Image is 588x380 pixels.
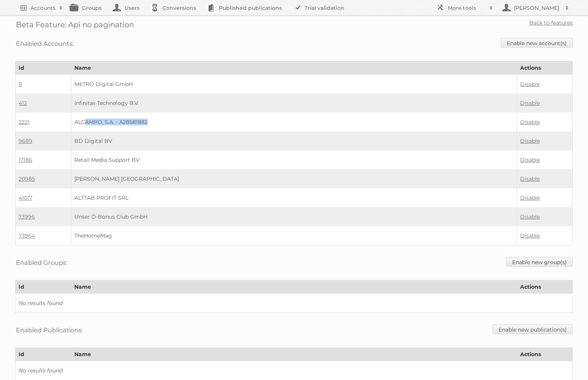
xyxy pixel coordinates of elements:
h2: Beta Feature: Api no pagination [16,19,134,30]
td: ALCAMPO, S.A. - A28581882 [71,113,517,131]
a: Enable new group(s) [506,257,573,267]
a: 9689 [19,138,32,144]
td: BD Digital BV [71,131,517,150]
td: [PERSON_NAME] [GEOGRAPHIC_DATA] [71,169,517,188]
a: 20985 [19,175,35,182]
i: No results found [19,300,63,307]
th: Actions [517,280,573,294]
a: Disable [520,156,540,163]
a: Disable [520,81,540,88]
a: Disable [520,213,540,220]
h2: [PERSON_NAME] [512,4,561,12]
th: Id [16,280,71,294]
td: TheHomeMag [71,226,517,246]
a: 41017 [19,194,32,201]
i: No results found [19,367,63,374]
td: Retail Media Support BV [71,150,517,169]
td: METRO Digital GmbH [71,75,517,94]
a: Enable new account(s) [501,38,573,48]
a: 2221 [19,119,30,125]
a: 9 [19,81,22,88]
td: ALTTAB PROFIT SRL [71,188,517,207]
td: Infinitas Technology B.V. [71,94,517,113]
th: Name [71,348,517,361]
th: Name [71,280,517,294]
th: Id [16,348,71,361]
h2: More tools [448,4,486,12]
a: Disable [520,175,540,182]
a: 73996 [19,213,35,220]
a: Disable [520,100,540,106]
th: Actions [517,348,573,361]
th: Id [16,61,71,75]
a: 73964 [19,232,35,239]
a: Disable [520,119,540,125]
a: Disable [520,194,540,201]
h2: Accounts [30,4,55,12]
a: 17186 [19,156,32,163]
th: Name [71,61,517,75]
td: Unser Ö-Bonus Club GmbH [71,207,517,226]
h3: Enabled Publications: [16,324,83,336]
a: Disable [520,138,540,144]
a: Enable new publication(s) [492,324,573,334]
a: 412 [19,100,27,106]
a: Disable [520,232,540,239]
h3: Enabled Groups: [16,257,67,268]
th: Actions [517,61,573,75]
a: Back to features [529,19,573,26]
h3: Enabled Accounts: [16,38,74,49]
